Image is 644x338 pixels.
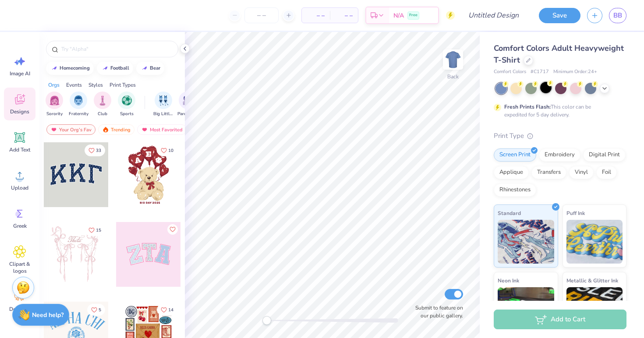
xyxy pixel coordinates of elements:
div: bear [150,66,160,70]
span: 14 [168,308,173,312]
div: Styles [88,81,103,89]
input: Untitled Design [461,7,526,24]
div: football [110,66,129,70]
span: – – [307,11,325,20]
button: Like [157,304,177,316]
img: Neon Ink [498,287,554,331]
button: homecoming [46,62,94,75]
div: Digital Print [583,148,626,162]
div: Most Favorited [137,124,187,135]
span: BB [613,11,622,21]
div: Foil [596,166,617,179]
div: filter for Club [94,92,111,117]
span: Club [98,111,107,117]
span: Minimum Order: 24 + [553,68,597,76]
span: 10 [168,148,173,153]
div: Print Type [494,131,626,141]
button: Like [85,144,105,156]
button: filter button [69,92,88,117]
span: 15 [96,228,101,232]
div: filter for Sorority [46,92,63,117]
div: This color can be expedited for 5 day delivery. [504,103,612,119]
div: Back [447,73,459,81]
img: Parent's Weekend Image [183,95,193,106]
button: filter button [46,92,63,117]
div: homecoming [60,66,90,70]
div: Trending [98,124,134,135]
button: Save [539,8,580,23]
div: Vinyl [569,166,594,179]
button: filter button [118,92,135,117]
button: filter button [177,92,198,117]
span: # C1717 [531,68,549,76]
input: Try "Alpha" [60,45,173,53]
button: Like [87,304,105,316]
div: filter for Sports [118,92,135,117]
img: trend_line.gif [141,66,148,71]
strong: Need help? [32,311,64,319]
span: Image AI [10,70,30,77]
div: Accessibility label [262,316,271,325]
div: filter for Big Little Reveal [153,92,173,117]
div: Transfers [531,166,566,179]
div: Your Org's Fav [46,124,96,135]
img: most_fav.gif [141,127,148,133]
span: Add Text [9,146,30,153]
span: Standard [498,208,521,218]
button: Like [167,224,178,235]
span: Decorate [9,306,30,313]
div: filter for Fraternity [69,92,88,117]
img: Sorority Image [50,95,60,106]
span: Comfort Colors Adult Heavyweight T-Shirt [494,43,624,65]
label: Submit to feature on our public gallery. [410,304,463,320]
img: Puff Ink [566,220,623,264]
span: Upload [11,184,28,191]
div: Events [66,81,82,89]
a: BB [609,8,626,23]
img: trend_line.gif [102,66,109,71]
span: Big Little Reveal [153,111,173,117]
span: 33 [96,148,101,153]
span: Sports [120,111,134,117]
img: Standard [498,220,554,264]
div: Embroidery [539,148,580,162]
span: N/A [393,11,404,20]
button: bear [136,62,164,75]
span: Neon Ink [498,276,519,285]
span: 5 [99,308,101,312]
img: Metallic & Glitter Ink [566,287,623,331]
button: football [97,62,133,75]
strong: Fresh Prints Flash: [504,103,551,110]
button: filter button [94,92,111,117]
span: Designs [10,108,29,115]
span: Comfort Colors [494,68,526,76]
div: Print Types [110,81,136,89]
img: trend_line.gif [51,66,58,71]
span: Sorority [46,111,63,117]
img: Club Image [98,95,107,106]
input: – – [244,7,279,23]
span: Greek [13,222,27,229]
button: Like [157,144,177,156]
img: Sports Image [122,95,132,106]
span: Free [409,12,418,18]
span: Parent's Weekend [177,111,198,117]
span: Puff Ink [566,208,585,218]
button: Like [85,224,105,236]
img: most_fav.gif [50,127,57,133]
img: Back [444,51,462,68]
img: Fraternity Image [74,95,83,106]
div: Orgs [48,81,60,89]
span: Metallic & Glitter Ink [566,276,618,285]
div: Rhinestones [494,183,536,197]
div: Screen Print [494,148,536,162]
img: Big Little Reveal Image [159,95,168,106]
span: Fraternity [69,111,88,117]
span: Clipart & logos [5,261,34,275]
div: Applique [494,166,529,179]
button: filter button [153,92,173,117]
img: trending.gif [102,127,109,133]
span: – – [335,11,353,20]
div: filter for Parent's Weekend [177,92,198,117]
